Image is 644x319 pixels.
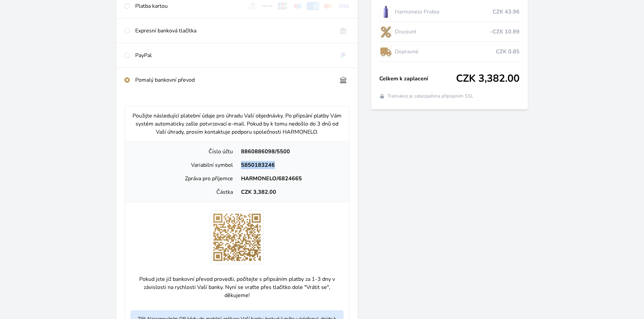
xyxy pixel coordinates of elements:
[456,73,520,85] span: CZK 3,382.00
[337,51,350,59] img: paypal.svg
[237,175,343,183] div: HARMONELO/6824665
[337,27,350,35] img: onlineBanking_CZ.svg
[130,112,343,136] p: Použijte následující platební údaje pro úhradu Vaší objednávky. Po připsání platby Vám systém aut...
[379,43,392,60] img: delivery-lo.png
[496,48,520,56] span: CZK 0.85
[379,23,392,40] img: discount-lo.png
[130,188,237,196] div: Částka
[493,8,520,16] span: CZK 43.96
[135,76,332,84] div: Pomalý bankovní převod
[237,148,343,156] div: 8860886098/5500
[337,76,350,84] img: bankTransfer_IBAN.svg
[130,270,343,305] p: Pokud jste již bankovní převod provedli, počítejte s připsáním platby za 1-3 dny v závislosti na ...
[291,2,304,10] img: maestro.svg
[135,2,241,10] div: Platba kartou
[237,188,343,196] div: CZK 3,382.00
[246,2,259,10] img: diners.svg
[261,2,274,10] img: discover.svg
[490,28,520,36] span: -CZK 10.99
[135,51,332,59] div: PayPal
[130,148,237,156] div: Číslo účtu
[210,210,264,264] img: 2afWqdi2sAAAAABJRU5ErkJggg==
[395,8,493,16] span: Harmonelo Probio
[135,27,332,35] div: Expresní banková tlačítka
[387,93,474,100] span: Transakce je zabezpečena připojením SSL
[130,161,237,169] div: Variabilní symbol
[395,28,490,36] span: Discount
[130,175,237,183] div: Zpráva pro příjemce
[237,161,343,169] div: 5850183246
[322,2,334,10] img: mc.svg
[395,48,496,56] span: Dopravné
[379,75,456,83] span: Celkem k zaplacení
[307,2,319,10] img: amex.svg
[277,2,289,10] img: jcb.svg
[337,2,350,10] img: visa.svg
[379,3,392,20] img: CLEAN_PROBIO_se_stinem_x-lo.jpg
